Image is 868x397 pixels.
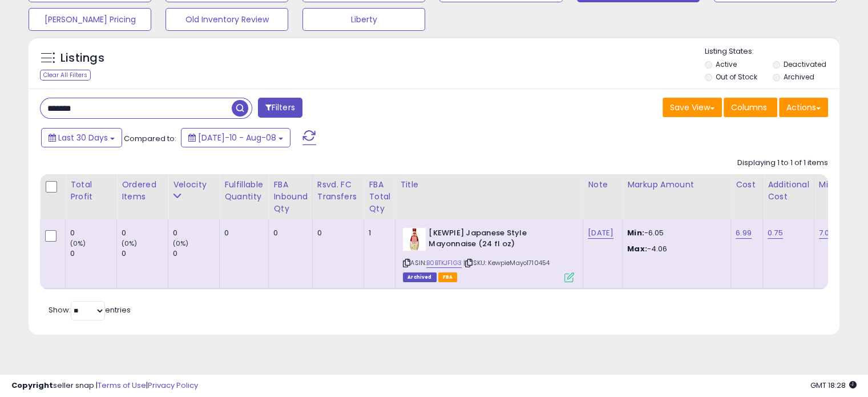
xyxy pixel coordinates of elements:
[70,248,116,259] div: 0
[403,228,426,251] img: 417dKv5wiWL._SL40_.jpg
[736,227,752,239] a: 6.99
[317,179,360,203] div: Rsvd. FC Transfers
[70,239,86,248] small: (0%)
[403,272,436,282] span: Listings that have been deleted from Seller Central
[198,132,276,143] span: [DATE]-10 - Aug-08
[224,179,264,203] div: Fulfillable Quantity
[224,228,260,238] div: 0
[369,179,390,215] div: FBA Total Qty
[716,72,757,82] label: Out of Stock
[70,228,116,238] div: 0
[317,228,356,238] div: 0
[173,248,219,259] div: 0
[98,380,146,391] a: Terms of Use
[181,128,290,147] button: [DATE]-10 - Aug-08
[438,272,458,282] span: FBA
[768,227,783,239] a: 0.75
[122,248,168,259] div: 0
[724,98,777,117] button: Columns
[40,70,91,81] div: Clear All Filters
[273,179,308,215] div: FBA inbound Qty
[369,228,386,238] div: 1
[716,59,737,69] label: Active
[11,380,53,391] strong: Copyright
[122,228,168,238] div: 0
[302,8,425,31] button: Liberty
[779,98,828,117] button: Actions
[627,227,644,238] strong: Min:
[70,179,112,203] div: Total Profit
[41,128,122,147] button: Last 30 Days
[400,179,578,191] div: Title
[768,179,809,203] div: Additional Cost
[463,258,550,267] span: | SKU: KewpieMayo1710454
[731,102,767,113] span: Columns
[60,50,104,66] h5: Listings
[663,98,722,117] button: Save View
[736,179,758,191] div: Cost
[737,158,828,169] div: Displaying 1 to 1 of 1 items
[627,244,722,254] p: -4.06
[173,228,219,238] div: 0
[429,228,567,252] b: [KEWPIE] Japanese Style Mayonnaise (24 fl oz)
[58,132,108,143] span: Last 30 Days
[783,59,826,69] label: Deactivated
[173,239,189,248] small: (0%)
[29,8,151,31] button: [PERSON_NAME] Pricing
[165,8,288,31] button: Old Inventory Review
[783,72,814,82] label: Archived
[588,179,617,191] div: Note
[122,239,138,248] small: (0%)
[173,179,215,191] div: Velocity
[403,228,574,281] div: ASIN:
[124,133,176,144] span: Compared to:
[588,227,613,239] a: [DATE]
[49,304,131,315] span: Show: entries
[426,258,462,268] a: B0BTKJF1G3
[258,98,302,118] button: Filters
[627,228,722,238] p: -6.05
[819,227,834,239] a: 7.00
[627,179,726,191] div: Markup Amount
[148,380,198,391] a: Privacy Policy
[122,179,163,203] div: Ordered Items
[11,380,198,391] div: seller snap | |
[705,46,839,57] p: Listing States:
[627,243,647,254] strong: Max:
[810,380,857,391] span: 2025-09-8 18:28 GMT
[273,228,304,238] div: 0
